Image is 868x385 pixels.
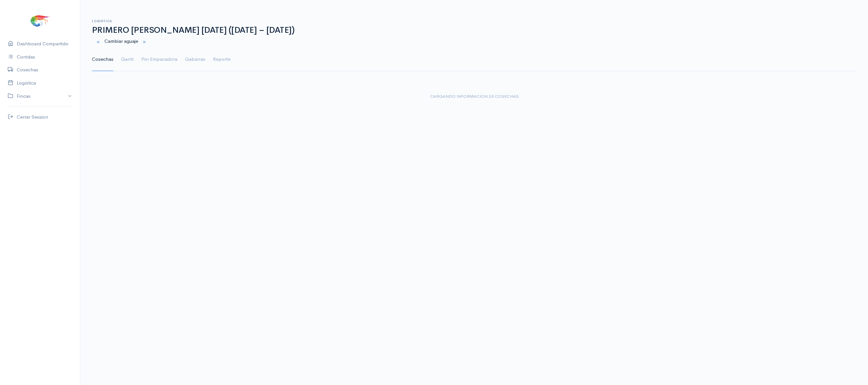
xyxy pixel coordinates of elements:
[141,48,177,71] a: Por Empacadora
[213,48,230,71] a: Reporte
[88,35,860,48] div: Cambiar aguaje
[185,48,205,71] a: Gabarras
[92,93,856,100] div: Cargando informacion de cosechas
[92,26,856,35] h1: PRIMERO [PERSON_NAME] [DATE] ([DATE] – [DATE])
[92,48,113,71] a: Cosechas
[92,19,856,23] h6: Logistica
[121,48,134,71] a: Gantt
